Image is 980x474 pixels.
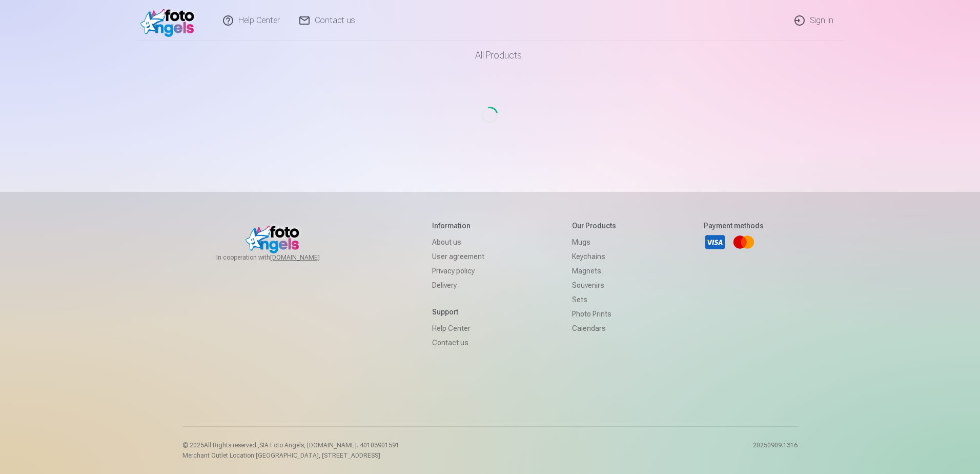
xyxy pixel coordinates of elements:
[572,321,616,335] a: Calendars
[432,221,484,231] h5: Information
[572,221,616,231] h5: Our products
[572,292,616,307] a: Sets
[572,235,616,249] a: Mugs
[432,249,484,264] a: User agreement
[572,307,616,321] a: Photo prints
[572,249,616,264] a: Keychains
[572,278,616,292] a: Souvenirs
[432,321,484,335] a: Help Center
[432,307,484,317] h5: Support
[270,253,344,262] a: [DOMAIN_NAME]
[732,231,755,253] a: Mastercard
[140,4,199,37] img: /v1
[259,442,399,449] span: SIA Foto Angels, [DOMAIN_NAME]. 40103901591
[182,441,399,449] p: © 2025 All Rights reserved. ,
[704,221,764,231] h5: Payment methods
[704,231,726,253] a: Visa
[432,235,484,249] a: About us
[432,335,484,350] a: Contact us
[432,264,484,278] a: Privacy policy
[753,441,798,460] p: 20250909.1316
[446,41,534,70] a: All products
[572,264,616,278] a: Magnets
[432,278,484,292] a: Delivery
[216,253,344,262] span: In cooperation with
[182,451,399,460] p: Merchant Outlet Location [GEOGRAPHIC_DATA], [STREET_ADDRESS]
